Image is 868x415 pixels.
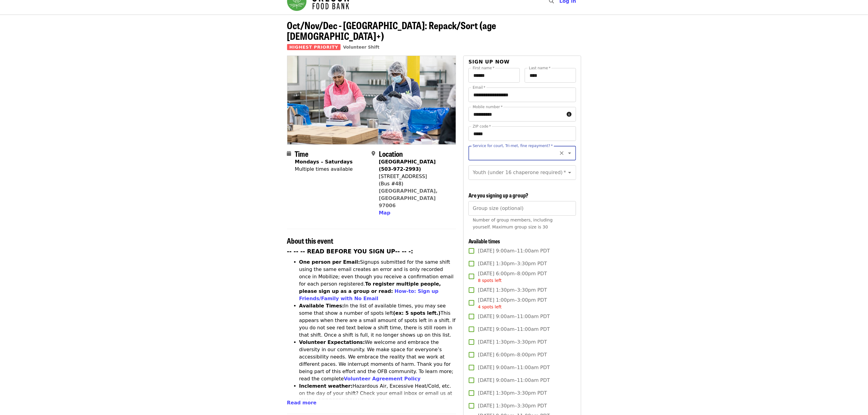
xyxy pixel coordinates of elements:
button: Open [565,149,574,157]
li: We welcome and embrace the diversity in our community. We make space for everyone’s accessibility... [299,339,456,382]
button: Clear [558,149,566,157]
strong: One person per Email: [299,259,360,265]
label: Service for court, Tri-met, fine repayment? [473,144,553,148]
input: [object Object] [468,201,576,216]
span: Highest Priority [287,44,341,50]
strong: Volunteer Expectations: [299,339,365,345]
button: Read more [287,399,317,406]
input: ZIP code [468,126,576,141]
strong: To register multiple people, please sign up as a group or read: [299,281,441,294]
strong: Mondays – Saturdays [295,159,353,165]
span: Location [379,148,403,159]
i: map-marker-alt icon [372,151,375,156]
div: (Bus #48) [379,180,451,187]
input: First name [468,68,520,83]
span: Read more [287,400,317,406]
a: How-to: Sign up Friends/Family with No Email [299,288,439,301]
span: [DATE] 1:30pm–3:30pm PDT [478,286,547,294]
button: Map [379,209,390,217]
div: [STREET_ADDRESS] [379,173,451,180]
span: [DATE] 9:00am–11:00am PDT [478,326,550,333]
li: Signups submitted for the same shift using the same email creates an error and is only recorded o... [299,259,456,302]
strong: Available Times: [299,303,344,309]
input: Mobile number [468,107,564,122]
strong: Inclement weather: [299,383,353,389]
strong: [GEOGRAPHIC_DATA] (503-972-2993) [379,159,436,172]
img: Oct/Nov/Dec - Beaverton: Repack/Sort (age 10+) organized by Oregon Food Bank [287,56,456,144]
span: Number of group members, including yourself. Maximum group size is 30 [473,218,553,229]
span: Map [379,210,390,216]
span: Oct/Nov/Dec - [GEOGRAPHIC_DATA]: Repack/Sort (age [DEMOGRAPHIC_DATA]+) [287,18,496,43]
span: Available times [468,237,500,245]
span: 4 spots left [478,304,502,309]
li: In the list of available times, you may see some that show a number of spots left This appears wh... [299,302,456,339]
a: [GEOGRAPHIC_DATA], [GEOGRAPHIC_DATA] 97006 [379,188,438,208]
span: Time [295,148,309,159]
button: Open [565,168,574,177]
label: Mobile number [473,105,503,109]
input: Last name [525,68,576,83]
span: [DATE] 1:30pm–3:30pm PDT [478,402,547,410]
span: [DATE] 1:30pm–3:30pm PDT [478,338,547,346]
i: calendar icon [287,151,291,156]
span: [DATE] 1:30pm–3:30pm PDT [478,260,547,267]
span: [DATE] 9:00am–11:00am PDT [478,313,550,320]
a: Volunteer Shift [343,45,379,50]
label: Last name [529,66,551,70]
a: Volunteer Agreement Policy [344,376,421,382]
label: First name [473,66,495,70]
span: Sign up now [468,59,510,65]
i: circle-info icon [567,111,572,117]
label: ZIP code [473,125,491,128]
span: [DATE] 6:00pm–8:00pm PDT [478,270,547,284]
span: [DATE] 9:00am–11:00am PDT [478,364,550,371]
span: [DATE] 9:00am–11:00am PDT [478,247,550,255]
label: Email [473,86,485,89]
strong: (ex: 5 spots left.) [393,310,441,316]
div: Multiple times available [295,166,353,173]
span: [DATE] 9:00am–11:00am PDT [478,377,550,384]
span: About this event [287,235,334,246]
span: Are you signing up a group? [468,191,528,199]
strong: -- -- -- READ BEFORE YOU SIGN UP-- -- -: [287,248,413,255]
input: Email [468,87,576,102]
span: [DATE] 6:00pm–8:00pm PDT [478,351,547,358]
span: 8 spots left [478,278,502,283]
span: [DATE] 1:00pm–3:00pm PDT [478,297,547,310]
span: [DATE] 1:30pm–3:30pm PDT [478,389,547,397]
